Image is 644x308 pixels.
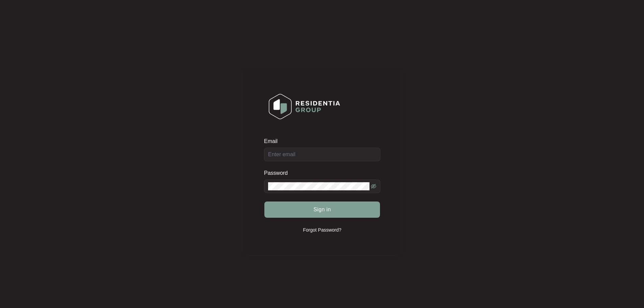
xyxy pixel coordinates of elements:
[264,202,380,218] button: Sign in
[268,182,369,190] input: Password
[264,148,380,161] input: Email
[371,184,376,189] span: eye-invisible
[264,89,344,124] img: Login Logo
[303,227,341,233] p: Forgot Password?
[313,206,331,214] span: Sign in
[264,170,293,176] label: Password
[264,138,282,145] label: Email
